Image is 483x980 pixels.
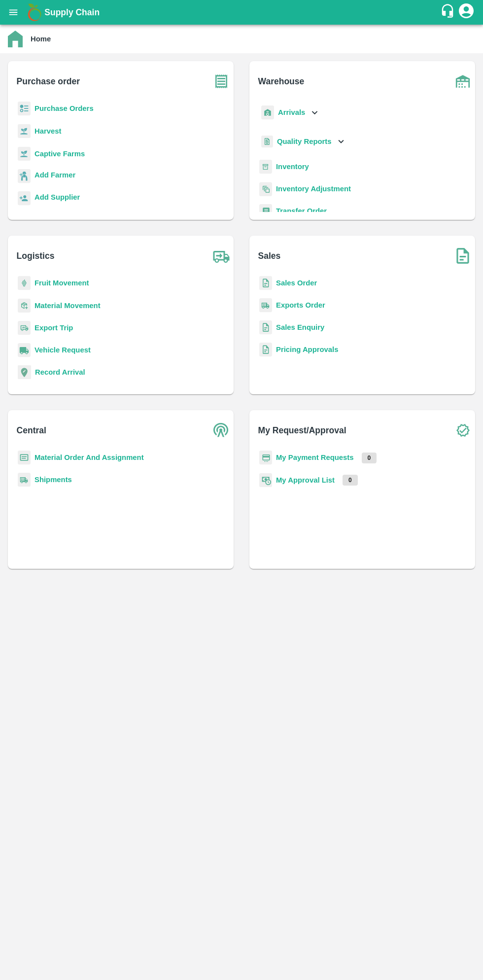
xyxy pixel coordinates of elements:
a: Shipments [34,476,72,484]
b: Arrivals [278,108,305,116]
img: recordArrival [18,365,31,379]
img: inventory [259,182,272,196]
b: Supply Chain [44,7,100,17]
img: whArrival [261,105,274,120]
a: Material Order And Assignment [34,454,144,461]
b: Central [17,423,46,437]
a: Captive Farms [34,150,85,158]
button: open drawer [2,1,25,24]
img: shipments [18,473,31,487]
b: Home [31,35,51,43]
img: soSales [450,244,475,268]
img: material [18,298,31,313]
img: harvest [18,146,31,161]
img: truck [209,244,234,268]
img: logo [25,2,44,22]
a: Add Farmer [34,170,75,183]
img: whInventory [259,160,272,174]
img: warehouse [450,69,475,94]
a: My Approval List [276,476,335,484]
a: Sales Enquiry [276,323,324,331]
img: central [209,418,234,443]
a: Vehicle Request [34,346,91,354]
img: whTransfer [259,204,272,218]
img: reciept [18,102,31,116]
b: Logistics [17,249,55,263]
img: sales [259,320,272,335]
a: Record Arrival [35,368,85,376]
b: Quality Reports [277,138,332,145]
a: Material Movement [34,302,101,310]
img: centralMaterial [18,451,31,465]
a: My Payment Requests [276,454,354,461]
img: check [450,418,475,443]
a: Pricing Approvals [276,346,338,353]
div: account of current user [457,2,475,23]
b: Purchase order [17,74,80,88]
img: delivery [18,321,31,335]
img: payment [259,451,272,465]
img: qualityReport [261,136,273,148]
a: Inventory Adjustment [276,185,351,193]
a: Harvest [34,127,61,135]
img: supplier [18,191,31,206]
img: approval [259,473,272,488]
img: home [8,31,23,47]
a: Inventory [276,163,309,171]
b: My Request/Approval [258,423,346,437]
b: Warehouse [258,74,305,88]
a: Purchase Orders [34,105,94,112]
img: fruit [18,276,31,290]
img: farmer [18,169,31,183]
a: Transfer Order [276,207,327,215]
img: sales [259,343,272,357]
div: Arrivals [259,102,320,124]
b: Add Farmer [34,171,75,179]
div: Quality Reports [259,132,346,152]
b: Sales [258,249,281,263]
a: Export Trip [34,324,73,332]
p: 0 [362,453,377,463]
img: harvest [18,124,31,139]
b: Add Supplier [34,193,80,201]
div: customer-support [440,3,457,21]
a: Supply Chain [44,5,440,19]
img: shipments [259,298,272,313]
p: 0 [343,475,358,486]
a: Sales Order [276,279,317,287]
a: Exports Order [276,301,325,309]
a: Fruit Movement [34,279,89,287]
img: purchase [209,69,234,94]
a: Add Supplier [34,192,80,205]
img: sales [259,276,272,290]
img: vehicle [18,343,31,357]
